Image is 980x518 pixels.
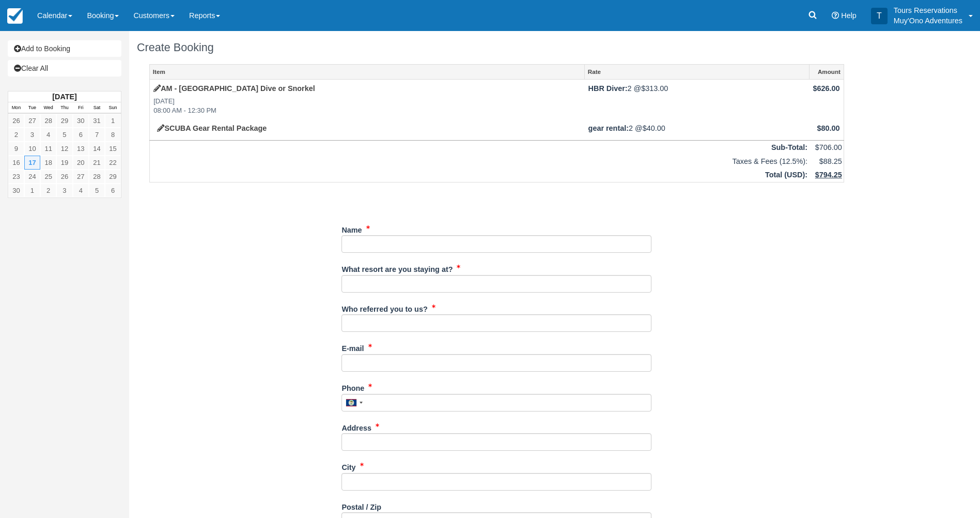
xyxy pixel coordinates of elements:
[56,142,72,156] a: 12
[105,142,121,156] a: 15
[817,124,840,132] span: $80.00
[588,84,628,93] strong: HBR Diver
[105,102,121,114] th: Sun
[585,65,809,79] a: Rate
[832,12,839,19] i: Help
[150,155,810,169] td: Taxes & Fees (12.5%):
[8,142,24,156] a: 9
[24,142,40,156] a: 10
[7,8,23,24] img: checkfront-main-nav-mini-logo.png
[89,184,105,197] a: 5
[157,124,267,132] a: SCUBA Gear Rental Package
[73,170,89,184] a: 27
[89,128,105,142] a: 7
[641,84,668,93] span: $313.00
[8,170,24,184] a: 23
[153,84,315,93] a: AM - [GEOGRAPHIC_DATA] Dive or Snorkel
[56,114,72,128] a: 29
[584,80,809,119] td: 2 @
[24,156,40,170] a: 17
[89,156,105,170] a: 21
[56,128,72,142] a: 5
[56,170,72,184] a: 26
[787,171,802,179] span: USD
[56,156,72,170] a: 19
[40,170,56,184] a: 25
[8,40,121,57] a: Add to Booking
[8,156,24,170] a: 16
[73,156,89,170] a: 20
[73,114,89,128] a: 30
[137,41,857,54] h1: Create Booking
[52,93,76,101] strong: [DATE]
[894,5,962,16] p: Tours Reservations
[40,114,56,128] a: 28
[40,156,56,170] a: 18
[894,16,962,26] p: Muy'Ono Adventures
[150,65,584,79] a: Item
[40,142,56,156] a: 11
[341,221,362,236] label: Name
[73,102,89,114] th: Fri
[73,184,89,197] a: 4
[89,170,105,184] a: 28
[24,184,40,197] a: 1
[105,114,121,128] a: 1
[105,184,121,197] a: 6
[341,419,371,434] label: Address
[24,102,40,114] th: Tue
[341,459,355,473] label: City
[584,119,809,140] td: 2 @
[819,157,842,165] span: $88.25
[89,102,105,114] th: Sat
[40,184,56,197] a: 2
[8,102,24,114] th: Mon
[105,128,121,142] a: 8
[56,102,72,114] th: Thu
[24,170,40,184] a: 24
[24,128,40,142] a: 3
[73,128,89,142] a: 6
[341,300,427,315] label: Who referred you to us?
[8,60,121,77] a: Clear All
[153,97,581,116] em: [DATE] 08:00 AM - 12:30 PM
[341,340,364,354] label: E-mail
[89,142,105,156] a: 14
[341,498,381,513] label: Postal / Zip
[771,143,807,151] strong: Sub-Total:
[8,128,24,142] a: 2
[643,124,665,132] span: $40.00
[56,184,72,197] a: 3
[89,114,105,128] a: 31
[24,114,40,128] a: 27
[73,142,89,156] a: 13
[841,11,857,20] span: Help
[815,143,842,151] span: $706.00
[8,184,24,197] a: 30
[810,65,844,79] a: Amount
[588,124,629,132] strong: gear rental
[105,170,121,184] a: 29
[40,128,56,142] a: 4
[815,171,842,179] span: $794.25
[8,114,24,128] a: 26
[342,394,366,411] div: Belize: +501
[105,156,121,170] a: 22
[40,102,56,114] th: Wed
[765,171,807,179] strong: Total ( ):
[813,84,840,93] span: $626.00
[341,261,453,275] label: What resort are you staying at?
[871,8,888,24] div: T
[341,379,364,394] label: Phone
